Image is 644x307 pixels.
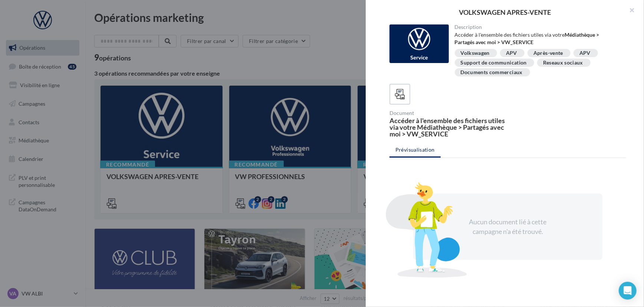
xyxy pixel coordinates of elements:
div: Open Intercom Messenger [619,282,637,300]
div: Volkswagen [461,50,490,56]
div: VOLKSWAGEN APRES-VENTE [378,9,632,16]
div: Reseaux sociaux [543,60,583,66]
div: Description [455,24,621,30]
div: Document [390,110,505,116]
div: Accéder à l'ensemble des fichiers utiles via votre Médiathèque > Partagés avec moi > VW_SERVICE [390,117,505,137]
div: Accéder à l'ensemble des fichiers utiles via votre [455,31,621,46]
div: Après-vente [533,50,563,56]
div: Documents commerciaux [461,70,523,75]
div: APV [506,50,517,56]
div: Support de communication [461,60,527,66]
div: APV [579,50,591,56]
div: Aucun document lié à cette campagne n'a été trouvé. [461,217,555,236]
